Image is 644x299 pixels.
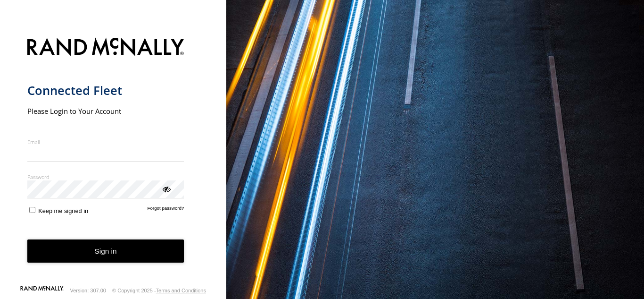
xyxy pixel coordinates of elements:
div: © Copyright 2025 - [112,288,206,293]
a: Visit our Website [20,286,64,295]
input: Keep me signed in [29,207,35,213]
label: Email [27,138,184,145]
label: Password [27,173,184,180]
div: Version: 307.00 [70,288,106,293]
button: Sign in [27,239,184,263]
form: main [27,32,199,285]
a: Terms and Conditions [156,288,206,293]
span: Keep me signed in [38,207,88,214]
div: ViewPassword [161,184,171,193]
img: Rand McNally [27,36,184,60]
a: Forgot password? [148,205,184,214]
h2: Please Login to Your Account [27,106,184,116]
h1: Connected Fleet [27,83,184,98]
